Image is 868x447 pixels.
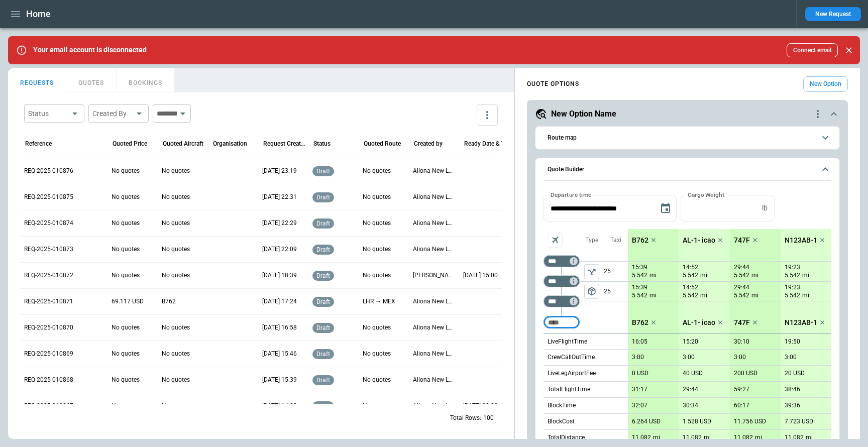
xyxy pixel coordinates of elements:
p: [PERSON_NAME] [413,271,455,280]
h6: Quote Builder [548,166,584,173]
label: Departure time [551,190,592,199]
p: [DATE] 15:00 [463,271,498,280]
p: No quotes [162,350,190,358]
span: draft [314,194,332,201]
p: mi [751,271,758,280]
p: No quotes [363,167,391,175]
p: 7.723 USD [785,418,813,425]
button: BOOKINGS [117,68,175,92]
p: CrewCallOutTime [548,353,595,362]
button: Choose date, selected date is Aug 12, 2025 [656,198,676,218]
p: mi [802,271,809,280]
p: [DATE] 23:19 [262,167,297,175]
span: draft [314,324,332,331]
span: draft [314,246,332,253]
span: draft [314,272,332,279]
p: [DATE] 18:39 [262,271,297,280]
button: more [477,104,498,126]
p: N123AB-1 [785,236,817,245]
p: No quotes [162,219,190,228]
p: No quotes [363,271,391,280]
p: No quotes [112,167,140,175]
p: 0 USD [632,370,648,377]
p: 6.264 USD [632,418,661,425]
p: No quotes [363,323,391,332]
p: 11.082 [734,434,753,441]
p: REQ-2025-010876 [24,167,73,175]
p: 15:39 [632,264,647,271]
p: 747F [734,318,750,327]
div: Status [313,140,331,147]
div: Status [28,108,68,119]
p: 20 USD [785,370,805,377]
p: N123AB-1 [785,318,817,327]
p: 3:00 [734,354,746,361]
p: Aliona New Lut New [413,323,455,332]
p: 3:00 [785,354,797,361]
p: BlockTime [548,401,576,410]
p: [DATE] 22:09 [262,245,297,254]
p: 29:44 [734,284,749,291]
p: 14:52 [683,264,698,271]
p: [DATE] 15:46 [262,350,297,358]
p: No quotes [162,167,190,175]
p: No quotes [363,350,391,358]
p: mi [649,291,657,300]
div: quote-option-actions [812,108,824,120]
p: 5.542 [683,271,698,280]
button: QUOTES [66,68,117,92]
p: B762 [632,318,648,327]
h6: Route map [548,135,577,141]
p: REQ-2025-010870 [24,323,73,332]
p: 1.528 USD [683,418,711,425]
p: B762 [162,297,176,306]
button: left aligned [584,284,599,299]
p: No quotes [363,376,391,384]
h5: New Option Name [551,108,616,120]
p: 59:27 [734,386,749,393]
div: Created By [92,108,133,119]
p: No quotes [363,245,391,254]
p: No quotes [363,193,391,201]
p: 39:36 [785,402,800,409]
p: No quotes [162,376,190,384]
p: REQ-2025-010869 [24,350,73,358]
p: REQ-2025-010872 [24,271,73,280]
span: Aircraft selection [548,233,563,248]
p: REQ-2025-010868 [24,376,73,384]
p: No quotes [112,350,140,358]
button: Close [842,43,856,57]
button: New Request [805,7,861,21]
p: Aliona New Lut New [413,193,455,201]
p: 60:17 [734,402,749,409]
h4: QUOTE OPTIONS [527,82,579,86]
p: mi [700,271,707,280]
p: REQ-2025-010874 [24,219,73,228]
p: REQ-2025-010875 [24,193,73,201]
p: Aliona New Lut New [413,350,455,358]
p: 69.117 USD [112,297,144,306]
p: 19:23 [785,284,800,291]
p: 5.542 [785,271,800,280]
p: mi [755,433,762,442]
p: B762 [632,236,648,245]
p: mi [806,433,813,442]
div: Too short [544,255,580,267]
p: 30:34 [683,402,698,409]
p: No quotes [162,245,190,254]
span: draft [314,168,332,175]
p: 14:52 [683,284,698,291]
p: 31:17 [632,386,647,393]
p: Aliona New Lut New [413,167,455,175]
div: Too short [544,316,580,328]
p: AL-1- icao [683,318,715,327]
button: New Option [803,76,848,92]
p: 5.542 [632,291,647,300]
p: 11.082 [683,434,702,441]
div: dismiss [842,39,856,61]
div: Quoted Route [364,140,401,147]
p: 100 [483,414,494,422]
span: draft [314,298,332,305]
div: Quoted Price [113,140,147,147]
p: 32:07 [632,402,647,409]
